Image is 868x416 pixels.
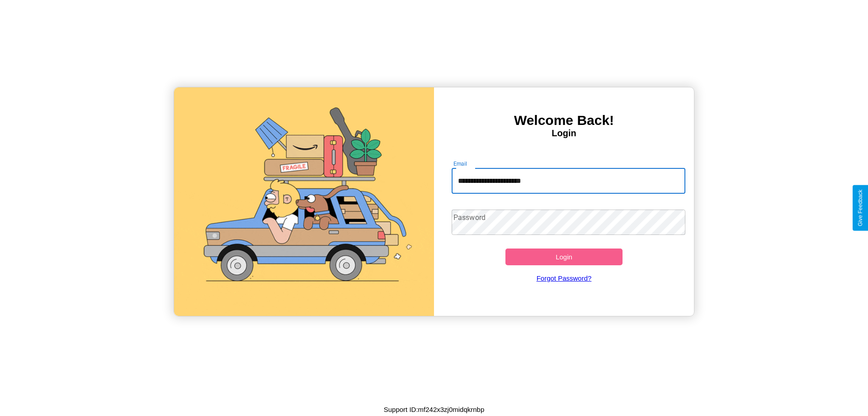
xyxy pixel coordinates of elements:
button: Login [505,249,623,265]
a: Forgot Password? [447,265,681,291]
label: Email [453,160,467,167]
p: Support ID: mf242x3zj0midqkrnbp [384,403,485,416]
img: gif [174,87,434,316]
div: Give Feedback [857,190,863,226]
h3: Welcome Back! [434,113,694,128]
h4: Login [434,128,694,139]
